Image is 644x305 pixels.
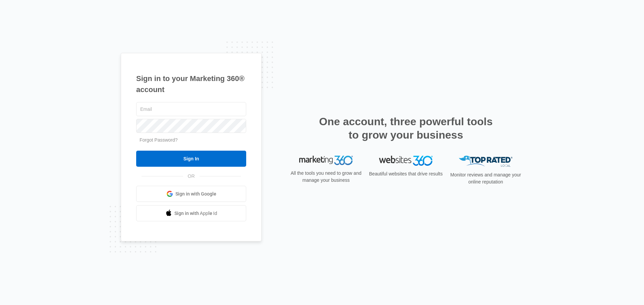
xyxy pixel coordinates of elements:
[183,173,200,180] span: OR
[136,205,246,221] a: Sign in with Apple Id
[175,190,216,198] span: Sign in with Google
[368,170,443,177] p: Beautiful websites that drive results
[174,210,217,217] span: Sign in with Apple Id
[136,73,246,95] h1: Sign in to your Marketing 360® account
[136,186,246,202] a: Sign in with Google
[288,170,364,184] p: All the tools you need to grow and manage your business
[136,102,246,116] input: Email
[136,151,246,167] input: Sign In
[448,171,523,185] p: Monitor reviews and manage your online reputation
[140,137,178,143] a: Forgot Password?
[459,156,513,167] img: Top Rated Local
[379,156,433,165] img: Websites 360
[299,156,353,165] img: Marketing 360
[317,115,495,142] h2: One account, three powerful tools to grow your business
